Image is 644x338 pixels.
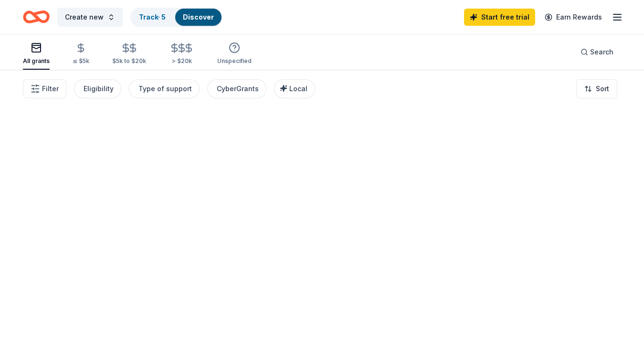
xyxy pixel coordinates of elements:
[23,38,50,70] button: All grants
[130,8,222,27] button: Track· 5Discover
[274,79,315,98] button: Local
[112,57,146,65] div: $5k to $20k
[217,83,259,95] div: CyberGrants
[217,57,252,65] div: Unspecified
[23,6,50,28] a: Home
[23,79,66,98] button: Filter
[129,79,200,98] button: Type of support
[464,9,535,26] a: Start free trial
[183,13,214,21] a: Discover
[84,83,114,95] div: Eligibility
[573,42,621,62] button: Search
[73,57,89,65] div: ≤ $5k
[289,84,307,93] span: Local
[112,39,146,70] button: $5k to $20k
[74,79,121,98] button: Eligibility
[65,11,104,23] span: Create new
[576,79,617,98] button: Sort
[42,83,59,95] span: Filter
[169,57,194,65] div: > $20k
[23,57,50,65] div: All grants
[73,39,89,70] button: ≤ $5k
[539,9,608,26] a: Earn Rewards
[169,39,194,70] button: > $20k
[590,46,613,58] span: Search
[217,38,252,70] button: Unspecified
[596,83,609,95] span: Sort
[139,13,166,21] a: Track· 5
[207,79,266,98] button: CyberGrants
[138,83,192,95] div: Type of support
[57,8,123,27] button: Create new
